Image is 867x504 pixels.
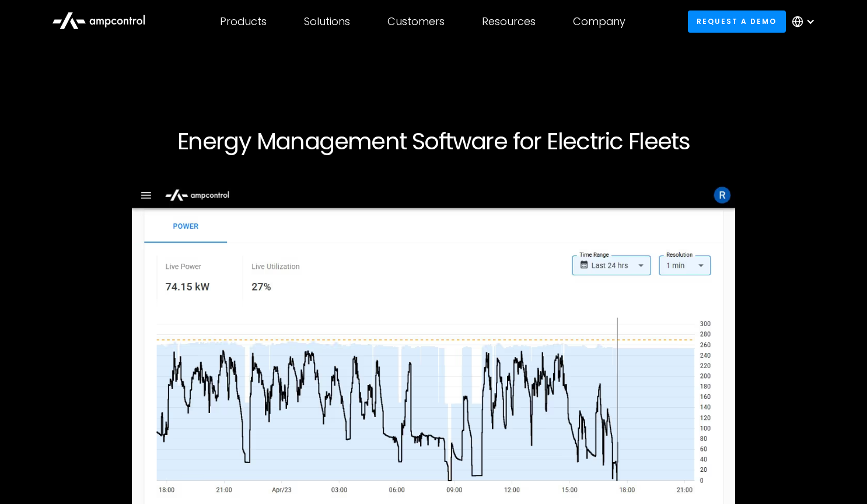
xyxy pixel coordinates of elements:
[304,15,350,28] div: Solutions
[688,10,786,32] a: Request a demo
[220,15,267,28] div: Products
[573,15,625,28] div: Company
[482,15,536,28] div: Resources
[387,15,445,28] div: Customers
[79,127,788,155] h1: Energy Management Software for Electric Fleets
